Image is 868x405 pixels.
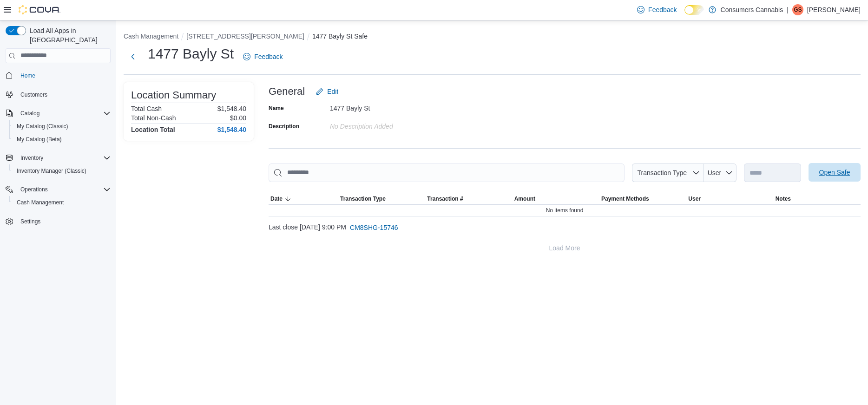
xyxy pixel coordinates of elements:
[17,199,64,206] span: Cash Management
[13,121,72,132] a: My Catalog (Classic)
[17,136,62,143] span: My Catalog (Beta)
[17,152,47,163] button: Inventory
[13,197,111,208] span: Cash Management
[26,26,111,45] span: Load All Apps in [GEOGRAPHIC_DATA]
[312,33,368,40] button: 1477 Bayly St Safe
[350,223,398,232] span: CM8SHG-15746
[708,169,722,176] span: User
[269,123,299,130] label: Description
[546,207,584,214] span: No items found
[17,167,86,175] span: Inventory Manager (Classic)
[17,216,111,227] span: Settings
[809,163,861,182] button: Open Safe
[20,218,40,225] span: Settings
[20,154,43,162] span: Inventory
[346,218,402,237] button: CM8SHG-15746
[792,4,803,15] div: Giovanni Siciliano
[17,184,111,195] span: Operations
[19,5,60,14] img: Cova
[2,151,114,164] button: Inventory
[131,126,175,133] h4: Location Total
[2,215,114,228] button: Settings
[17,89,51,100] a: Customers
[20,72,35,79] span: Home
[330,119,454,130] div: No Description added
[2,107,114,120] button: Catalog
[330,101,454,112] div: 1477 Bayly St
[17,184,52,195] button: Operations
[17,108,111,119] span: Catalog
[17,70,39,81] a: Home
[549,243,580,253] span: Load More
[2,69,114,82] button: Home
[254,52,283,61] span: Feedback
[269,86,305,97] h3: General
[684,5,704,15] input: Dark Mode
[601,195,649,202] span: Payment Methods
[774,193,861,204] button: Notes
[338,193,425,204] button: Transaction Type
[13,197,67,208] a: Cash Management
[269,193,338,204] button: Date
[20,110,39,117] span: Catalog
[17,108,43,119] button: Catalog
[637,169,687,176] span: Transaction Type
[17,152,111,163] span: Inventory
[9,133,114,146] button: My Catalog (Beta)
[13,134,111,145] span: My Catalog (Beta)
[2,183,114,196] button: Operations
[648,5,677,14] span: Feedback
[688,195,701,202] span: User
[17,216,44,227] a: Settings
[13,134,66,145] a: My Catalog (Beta)
[787,4,789,15] p: |
[807,4,861,15] p: [PERSON_NAME]
[684,15,685,15] span: Dark Mode
[819,168,850,177] span: Open Safe
[230,114,246,122] p: $0.00
[131,105,162,112] h6: Total Cash
[9,196,114,209] button: Cash Management
[686,193,773,204] button: User
[599,193,686,204] button: Payment Methods
[633,0,680,19] a: Feedback
[131,114,176,122] h6: Total Non-Cash
[6,65,111,253] nav: Complex example
[17,70,111,81] span: Home
[425,193,512,204] button: Transaction #
[794,4,802,15] span: GS
[270,195,283,202] span: Date
[2,88,114,101] button: Customers
[20,186,48,193] span: Operations
[217,126,246,133] h4: $1,548.40
[148,45,234,63] h1: 1477 Bayly St
[269,163,625,182] input: This is a search bar. As you type, the results lower in the page will automatically filter.
[13,165,111,176] span: Inventory Manager (Classic)
[269,239,861,257] button: Load More
[632,163,704,182] button: Transaction Type
[124,47,142,66] button: Next
[217,105,246,112] p: $1,548.40
[513,193,599,204] button: Amount
[13,121,111,132] span: My Catalog (Classic)
[9,164,114,177] button: Inventory Manager (Classic)
[340,195,386,202] span: Transaction Type
[327,87,338,96] span: Edit
[17,123,68,130] span: My Catalog (Classic)
[124,32,861,43] nav: An example of EuiBreadcrumbs
[186,33,304,40] button: [STREET_ADDRESS][PERSON_NAME]
[131,90,216,101] h3: Location Summary
[124,33,178,40] button: Cash Management
[13,165,90,176] a: Inventory Manager (Classic)
[9,120,114,133] button: My Catalog (Classic)
[269,218,861,237] div: Last close [DATE] 9:00 PM
[20,91,47,98] span: Customers
[721,4,783,15] p: Consumers Cannabis
[776,195,791,202] span: Notes
[17,89,111,100] span: Customers
[514,195,535,202] span: Amount
[312,82,342,101] button: Edit
[427,195,463,202] span: Transaction #
[269,105,284,112] label: Name
[239,47,286,66] a: Feedback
